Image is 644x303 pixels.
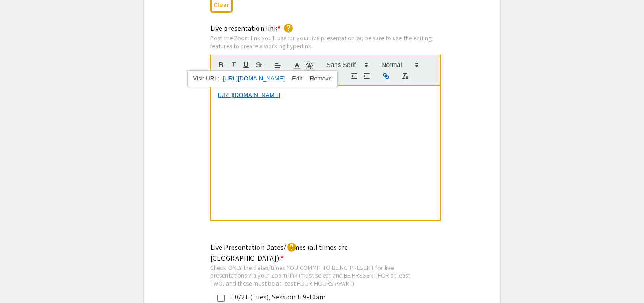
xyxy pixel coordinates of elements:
a: [URL][DOMAIN_NAME] [218,92,280,98]
div: 10/21 (Tues), Session 1: 9-10am [225,292,412,303]
a: [URL][DOMAIN_NAME] [223,73,285,84]
mat-icon: help [283,23,294,34]
iframe: Chat [7,263,38,296]
mat-label: Live Presentation Dates/Times (all times are [GEOGRAPHIC_DATA]): [210,243,348,263]
div: Post the Zoom link you'll use for your live presentation(s); be sure to use the editing features ... [210,34,441,50]
mat-label: Live presentation link [210,24,280,33]
div: Check ONLY the dates/times YOU COMMIT TO BEING PRESENT for live presentations via your Zoom link ... [210,264,419,287]
mat-icon: help [286,242,297,252]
